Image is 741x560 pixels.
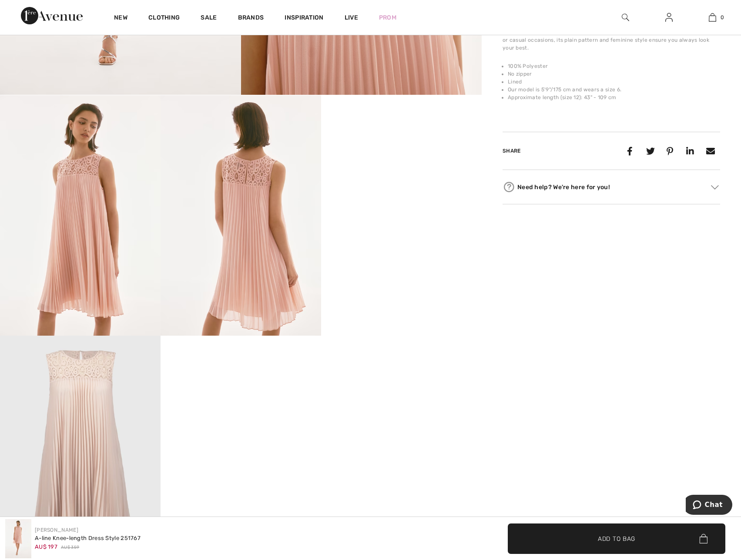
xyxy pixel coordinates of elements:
[508,523,725,554] button: Add to Bag
[711,185,719,190] img: Arrow2.svg
[709,12,716,23] img: My Bag
[35,527,78,533] a: [PERSON_NAME]
[35,534,141,543] div: A-line Knee-length Dress Style 251767
[5,519,31,558] img: A-line Knee-length Dress Style 251767
[114,14,127,23] a: New
[35,543,57,550] span: AU$ 197
[598,534,635,543] span: Add to Bag
[721,13,724,21] span: 0
[658,12,680,23] a: Sign In
[508,70,720,78] li: No zipper
[503,180,720,193] div: Need help? We're here for you!
[508,93,720,101] li: Approximate length (size 12): 43" - 109 cm
[508,78,720,86] li: Lined
[61,544,79,551] span: AU$ 359
[285,14,323,23] span: Inspiration
[665,12,673,23] img: My Info
[321,95,482,176] video: Your browser does not support the video tag.
[161,95,321,336] img: A-line Knee-length Dress Style 251767. 4
[503,148,521,154] span: Share
[691,12,734,23] a: 0
[238,14,264,23] a: Brands
[21,7,83,24] img: 1ère Avenue
[345,13,358,22] a: Live
[508,86,720,93] li: Our model is 5'9"/175 cm and wears a size 6.
[148,14,180,23] a: Clothing
[699,534,707,543] img: Bag.svg
[622,12,629,23] img: search the website
[379,13,396,22] a: Prom
[201,14,217,23] a: Sale
[686,495,732,517] iframe: Opens a widget where you can chat to one of our agents
[508,62,720,70] li: 100% Polyester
